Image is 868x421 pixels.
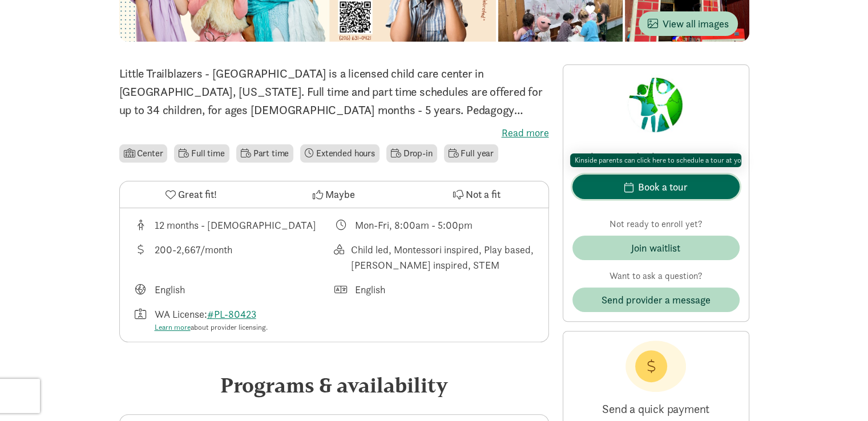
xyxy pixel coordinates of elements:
div: Kinside parents can click here to schedule a tour at your location. [575,155,737,166]
button: Maybe [263,181,405,208]
span: Send provider a message [601,292,710,307]
div: about provider licensing. [155,322,268,333]
button: Book a tour [572,175,740,199]
div: 12 months - [DEMOGRAPHIC_DATA] [155,217,316,233]
div: Languages taught [134,282,334,297]
label: Read more [119,126,549,140]
p: Want to ask a question? [572,269,740,283]
div: License number [134,306,334,333]
li: Extended hours [300,144,380,163]
button: Join waitlist [572,236,740,260]
div: This provider's education philosophy [334,242,535,273]
div: Average tuition for this program [134,242,334,273]
p: This provider has open spots! [572,149,740,165]
button: View all images [639,11,738,36]
li: Center [119,144,168,163]
span: Great fit! [178,187,217,202]
a: Learn more [155,322,191,332]
span: Not a fit [466,187,500,202]
img: Provider logo [624,74,687,136]
li: Part time [236,144,293,163]
div: 200-2,667/month [155,242,232,273]
button: Not a fit [405,181,548,208]
li: Full year [444,144,498,163]
div: Child led, Montessori inspired, Play based, [PERSON_NAME] inspired, STEM [351,242,535,273]
div: Book a tour [638,179,688,195]
div: Join waitlist [631,240,680,256]
button: Great fit! [120,181,263,208]
div: English [355,282,385,297]
li: Full time [174,144,229,163]
p: Not ready to enroll yet? [572,217,740,231]
p: Little Trailblazers - [GEOGRAPHIC_DATA] is a licensed child care center in [GEOGRAPHIC_DATA], [US... [119,64,549,119]
span: Maybe [325,187,355,202]
span: View all images [648,16,729,31]
a: #PL-80423 [207,307,256,321]
div: Age range for children that this provider cares for [134,217,334,233]
button: Send provider a message [572,288,740,312]
div: Mon-Fri, 8:00am - 5:00pm [355,217,473,233]
div: Class schedule [334,217,535,233]
div: English [155,282,185,297]
div: WA License: [155,306,268,333]
li: Drop-in [386,144,437,163]
div: Programs & availability [119,370,549,400]
div: Languages spoken [334,282,535,297]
